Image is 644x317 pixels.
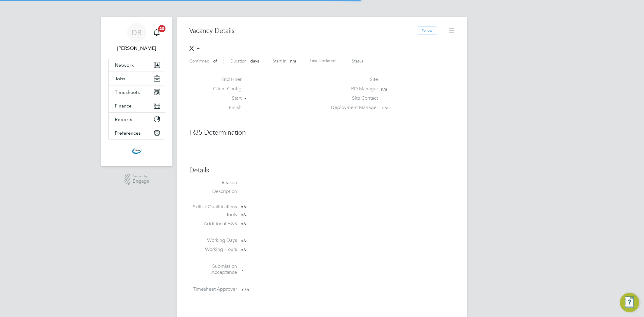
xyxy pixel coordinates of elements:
[310,58,336,63] label: Last Updated
[109,126,165,139] button: Preferences
[151,23,163,42] a: 20
[189,221,237,227] label: Additional H&S
[189,188,237,195] label: Description
[133,174,149,179] span: Powered by
[132,146,142,155] img: cbwstaffingsolutions-logo-retina.png
[189,246,237,253] label: Working Hours
[241,204,248,210] span: n/a
[290,58,296,64] span: n/a
[327,86,378,92] label: PO Manager
[115,89,140,95] span: Timesheets
[241,221,248,227] span: n/a
[108,23,165,52] a: DB[PERSON_NAME]
[327,76,378,83] label: Site
[208,86,242,92] label: Client Config
[242,287,249,293] span: n/a
[124,174,149,185] a: Powered byEngage
[189,58,210,64] label: Confirmed
[245,95,246,101] span: -
[273,58,287,64] label: Start In
[245,105,246,110] span: -
[189,204,237,210] label: Skills / Qualifications
[115,76,125,82] span: Jobs
[189,42,200,53] span: x -
[242,267,243,273] span: -
[241,247,248,253] span: n/a
[241,238,248,244] span: n/a
[109,58,165,72] button: Network
[213,58,217,64] span: of
[115,117,132,122] span: Reports
[189,263,237,276] label: Submission Acceptance
[115,103,132,109] span: Finance
[115,62,134,68] span: Network
[109,85,165,99] button: Timesheets
[208,76,242,83] label: End Hirer
[133,179,149,184] span: Engage
[208,95,242,101] label: Start
[208,104,242,111] label: Finish
[327,104,378,111] label: Deployment Manager
[189,27,417,35] h3: Vacancy Details
[241,212,248,218] span: n/a
[327,95,378,101] label: Site Contact
[108,146,165,155] a: Go to home page
[109,113,165,126] button: Reports
[250,58,259,64] span: days
[108,45,165,52] span: Daniel Barber
[230,58,247,64] label: Duration
[189,180,237,186] label: Reason
[352,58,364,64] label: Status
[109,99,165,112] button: Finance
[381,86,387,92] span: n/a
[620,293,639,312] button: Engage Resource Center
[101,17,172,166] nav: Main navigation
[382,105,388,110] span: n/a
[109,72,165,85] button: Jobs
[189,166,455,175] h3: Details
[417,27,437,34] button: Follow
[115,130,141,136] span: Preferences
[189,212,237,218] label: Tools
[189,286,237,293] label: Timesheet Approver
[158,25,165,32] span: 20
[132,29,142,37] span: DB
[189,237,237,244] label: Working Days
[189,128,455,137] h3: IR35 Determination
